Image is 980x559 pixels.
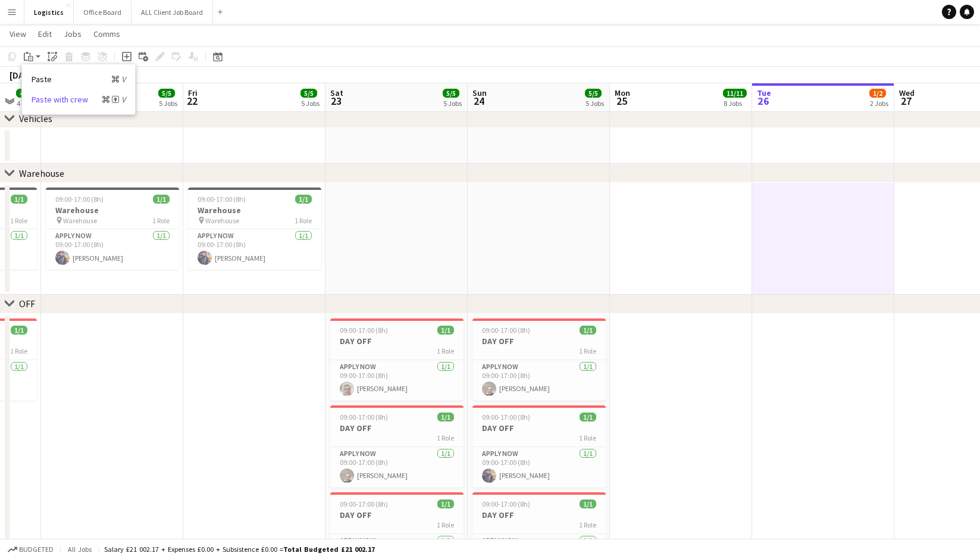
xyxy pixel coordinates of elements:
[615,88,630,98] span: Mon
[24,1,74,24] button: Logistics
[443,99,462,108] div: 5 Jobs
[482,413,530,421] span: 09:00-17:00 (8h)
[330,336,464,346] h3: DAY OFF
[152,216,170,225] span: 1 Role
[755,94,771,108] span: 26
[65,545,94,554] span: All jobs
[437,346,454,355] span: 1 Role
[586,99,604,108] div: 5 Jobs
[482,326,530,335] span: 09:00-17:00 (8h)
[330,318,464,401] app-job-card: 09:00-17:00 (8h)1/1DAY OFF1 RoleAPPLY NOW1/109:00-17:00 (8h)[PERSON_NAME]
[19,113,52,124] div: Vehicles
[340,499,388,508] span: 09:00-17:00 (8h)
[580,413,596,421] span: 1/1
[757,88,771,98] span: Tue
[723,89,747,98] span: 11/11
[153,195,170,204] span: 1/1
[32,74,126,85] a: Paste
[870,99,888,108] div: 2 Jobs
[579,520,596,529] span: 1 Role
[472,360,606,401] app-card-role: APPLY NOW1/109:00-17:00 (8h)[PERSON_NAME]
[104,545,375,554] div: Salary £21 002.17 + Expenses £0.00 + Subsistence £0.00 =
[188,205,321,216] h3: Warehouse
[16,89,33,98] span: 4/4
[580,326,596,335] span: 1/1
[579,433,596,442] span: 1 Role
[10,29,26,39] span: View
[330,423,464,433] h3: DAY OFF
[437,520,454,529] span: 1 Role
[301,99,320,108] div: 5 Jobs
[188,229,321,270] app-card-role: APPLY NOW1/109:00-17:00 (8h)[PERSON_NAME]
[340,413,388,421] span: 09:00-17:00 (8h)
[724,99,746,108] div: 8 Jobs
[472,336,606,346] h3: DAY OFF
[205,216,239,225] span: Warehouse
[5,26,31,42] a: View
[330,360,464,401] app-card-role: APPLY NOW1/109:00-17:00 (8h)[PERSON_NAME]
[585,89,602,98] span: 5/5
[19,167,64,179] div: Warehouse
[330,88,343,98] span: Sat
[19,545,54,554] span: Budgeted
[74,1,131,24] button: Office Board
[437,433,454,442] span: 1 Role
[330,447,464,488] app-card-role: APPLY NOW1/109:00-17:00 (8h)[PERSON_NAME]
[11,326,27,335] span: 1/1
[437,499,454,508] span: 1/1
[300,89,317,98] span: 5/5
[89,26,125,42] a: Comms
[17,99,35,108] div: 4 Jobs
[472,318,606,401] app-job-card: 09:00-17:00 (8h)1/1DAY OFF1 RoleAPPLY NOW1/109:00-17:00 (8h)[PERSON_NAME]
[188,188,321,270] app-job-card: 09:00-17:00 (8h)1/1Warehouse Warehouse1 RoleAPPLY NOW1/109:00-17:00 (8h)[PERSON_NAME]
[330,510,464,520] h3: DAY OFF
[443,89,459,98] span: 5/5
[19,298,35,310] div: OFF
[437,413,454,421] span: 1/1
[472,88,487,98] span: Sun
[158,89,175,98] span: 5/5
[471,94,487,108] span: 24
[580,499,596,508] span: 1/1
[121,94,126,105] i: V
[46,188,179,270] app-job-card: 09:00-17:00 (8h)1/1Warehouse Warehouse1 RoleAPPLY NOW1/109:00-17:00 (8h)[PERSON_NAME]
[472,423,606,433] h3: DAY OFF
[131,1,213,24] button: ALL Client Job Board
[613,94,630,108] span: 25
[32,94,126,105] a: Paste with crew
[437,326,454,335] span: 1/1
[330,405,464,488] app-job-card: 09:00-17:00 (8h)1/1DAY OFF1 RoleAPPLY NOW1/109:00-17:00 (8h)[PERSON_NAME]
[10,69,37,81] div: [DATE]
[33,26,57,42] a: Edit
[472,405,606,488] app-job-card: 09:00-17:00 (8h)1/1DAY OFF1 RoleAPPLY NOW1/109:00-17:00 (8h)[PERSON_NAME]
[10,216,27,225] span: 1 Role
[38,29,52,39] span: Edit
[188,88,198,98] span: Fri
[340,326,388,335] span: 09:00-17:00 (8h)
[93,29,120,39] span: Comms
[6,543,55,556] button: Budgeted
[579,346,596,355] span: 1 Role
[897,94,915,108] span: 27
[10,346,27,355] span: 1 Role
[121,74,126,85] i: V
[472,510,606,520] h3: DAY OFF
[283,545,375,554] span: Total Budgeted £21 002.17
[198,195,246,204] span: 09:00-17:00 (8h)
[328,94,343,108] span: 23
[295,195,312,204] span: 1/1
[59,26,86,42] a: Jobs
[295,216,312,225] span: 1 Role
[159,99,177,108] div: 5 Jobs
[46,229,179,270] app-card-role: APPLY NOW1/109:00-17:00 (8h)[PERSON_NAME]
[11,195,27,204] span: 1/1
[55,195,104,204] span: 09:00-17:00 (8h)
[899,88,915,98] span: Wed
[472,447,606,488] app-card-role: APPLY NOW1/109:00-17:00 (8h)[PERSON_NAME]
[186,94,198,108] span: 22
